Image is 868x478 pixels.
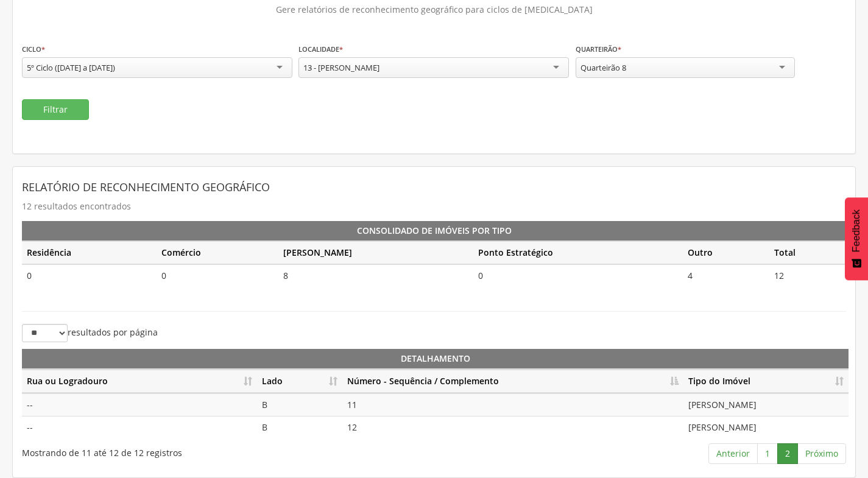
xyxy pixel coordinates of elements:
span: Feedback [851,209,862,252]
td: 12 [342,416,683,438]
th: Lado: Ordenar colunas de forma ascendente [257,370,342,393]
a: 2 [777,443,798,464]
th: Ponto Estratégico [473,241,683,264]
th: Outro [683,241,769,264]
header: Relatório de Reconhecimento Geográfico [22,176,846,198]
th: Total [769,241,846,264]
th: Consolidado de Imóveis por Tipo [22,221,846,241]
div: 13 - [PERSON_NAME] [303,62,379,73]
p: Gere relatórios de reconhecimento geográfico para ciclos de [MEDICAL_DATA] [22,1,846,18]
div: 5º Ciclo ([DATE] a [DATE]) [27,62,115,73]
th: Residência [22,241,157,264]
a: Anterior [708,443,758,464]
th: Tipo do Imóvel: Ordenar colunas de forma ascendente [683,370,849,393]
td: 0 [22,264,157,287]
td: 0 [157,264,279,287]
td: -- [22,416,257,438]
a: 1 [757,443,778,464]
td: 8 [278,264,473,287]
th: [PERSON_NAME] [278,241,473,264]
td: -- [22,393,257,416]
td: 4 [683,264,769,287]
a: Próximo [797,443,846,464]
label: Quarteirão [576,44,621,54]
th: Número - Sequência / Complemento: Ordenar colunas de forma descendente [342,370,683,393]
td: [PERSON_NAME] [683,416,849,438]
th: Rua ou Logradouro: Ordenar colunas de forma ascendente [22,370,257,393]
td: 12 [769,264,846,287]
td: 11 [342,393,683,416]
button: Feedback - Mostrar pesquisa [845,197,868,280]
label: resultados por página [22,324,158,342]
div: Mostrando de 11 até 12 de 12 registros [22,442,355,459]
select: resultados por página [22,324,68,342]
td: B [257,416,342,438]
button: Filtrar [22,99,89,120]
label: Localidade [298,44,343,54]
td: [PERSON_NAME] [683,393,849,416]
td: B [257,393,342,416]
th: Detalhamento [22,349,849,370]
p: 12 resultados encontrados [22,198,846,215]
th: Comércio [157,241,279,264]
label: Ciclo [22,44,45,54]
td: 0 [473,264,683,287]
div: Quarteirão 8 [580,62,626,73]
